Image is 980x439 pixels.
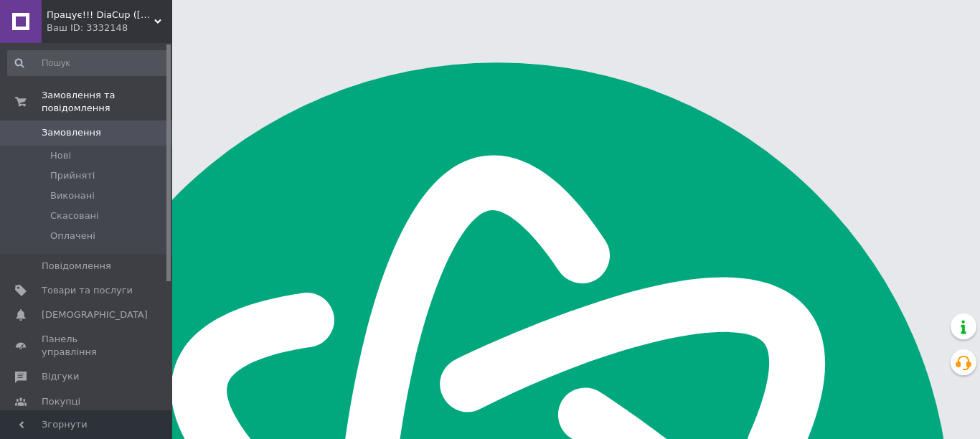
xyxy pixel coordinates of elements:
span: Працує!!! DiaCup (www.stakan.in.ua) [47,9,154,22]
input: Пошук [7,50,169,76]
span: Товари та послуги [42,284,133,297]
span: [DEMOGRAPHIC_DATA] [42,308,148,321]
span: Покупці [42,395,80,408]
span: Оплачені [50,230,95,242]
div: Ваш ID: 3332148 [47,22,172,34]
span: Панель управління [42,333,133,359]
span: Виконані [50,189,95,202]
span: Відгуки [42,370,79,383]
span: Повідомлення [42,260,111,273]
span: Замовлення та повідомлення [42,89,172,115]
span: Замовлення [42,126,101,139]
span: Прийняті [50,169,95,182]
span: Скасовані [50,209,99,222]
span: Нові [50,149,71,162]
